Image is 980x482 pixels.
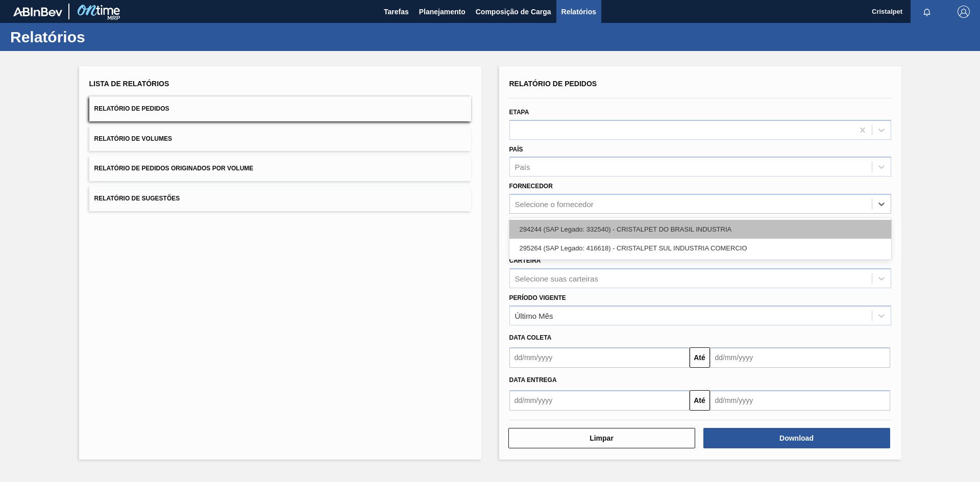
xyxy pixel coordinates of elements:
[509,294,566,301] label: Período Vigente
[94,135,172,142] span: Relatório de Volumes
[703,428,890,448] button: Download
[509,239,891,258] div: 295264 (SAP Legado: 416618) - CRISTALPET SUL INDUSTRIA COMERCIO
[89,80,169,88] span: Lista de Relatórios
[89,186,471,211] button: Relatório de Sugestões
[509,390,690,411] input: dd/mm/yyyy
[94,195,180,202] span: Relatório de Sugestões
[509,109,529,116] label: Etapa
[690,347,710,368] button: Até
[515,200,594,209] div: Selecione o fornecedor
[508,428,695,448] button: Limpar
[509,80,597,88] span: Relatório de Pedidos
[710,347,890,368] input: dd/mm/yyyy
[509,347,690,368] input: dd/mm/yyyy
[10,31,191,43] h1: Relatórios
[509,220,891,239] div: 294244 (SAP Legado: 332540) - CRISTALPET DO BRASIL INDUSTRIA
[911,5,943,19] button: Notificações
[476,6,551,18] span: Composição de Carga
[509,334,552,341] span: Data coleta
[89,126,471,151] button: Relatório de Volumes
[509,257,541,264] label: Carteira
[561,6,596,18] span: Relatórios
[509,376,557,384] span: Data entrega
[94,105,169,112] span: Relatório de Pedidos
[509,183,553,190] label: Fornecedor
[509,146,523,153] label: País
[958,6,970,18] img: Logout
[515,163,530,171] div: País
[89,96,471,121] button: Relatório de Pedidos
[89,156,471,181] button: Relatório de Pedidos Originados por Volume
[690,390,710,411] button: Até
[384,6,409,18] span: Tarefas
[710,390,890,411] input: dd/mm/yyyy
[13,7,62,16] img: TNhmsLtSVTkK8tSr43FrP2fwEKptu5GPRR3wAAAABJRU5ErkJggg==
[419,6,465,18] span: Planejamento
[515,311,553,320] div: Último Mês
[515,274,598,283] div: Selecione suas carteiras
[94,165,254,172] span: Relatório de Pedidos Originados por Volume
